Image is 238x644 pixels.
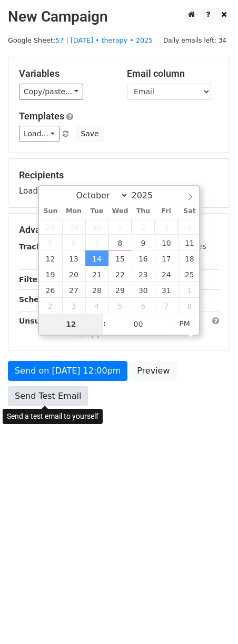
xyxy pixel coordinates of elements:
strong: Schedule [19,295,57,304]
span: October 11, 2025 [178,235,201,250]
button: Save [76,126,103,142]
span: October 20, 2025 [62,266,85,282]
span: Tue [85,208,108,215]
span: October 23, 2025 [132,266,155,282]
span: September 30, 2025 [85,219,108,235]
iframe: Chat Widget [185,593,238,644]
span: September 28, 2025 [39,219,62,235]
div: Send a test email to yourself [3,409,103,424]
span: Click to toggle [170,313,199,334]
span: October 18, 2025 [178,250,201,266]
span: October 2, 2025 [132,219,155,235]
strong: Unsubscribe [19,317,71,325]
a: 57 | [DATE] • therapy • 2025 [55,36,153,44]
span: October 31, 2025 [155,282,178,298]
span: October 14, 2025 [85,250,108,266]
span: October 3, 2025 [155,219,178,235]
span: October 27, 2025 [62,282,85,298]
span: October 9, 2025 [132,235,155,250]
h5: Recipients [19,169,219,181]
span: October 10, 2025 [155,235,178,250]
h2: New Campaign [8,8,230,26]
span: : [103,313,106,334]
span: October 28, 2025 [85,282,108,298]
span: November 3, 2025 [62,298,85,314]
a: Send Test Email [8,386,88,406]
span: October 21, 2025 [85,266,108,282]
span: November 2, 2025 [39,298,62,314]
span: Wed [108,208,132,215]
h5: Variables [19,68,111,79]
span: October 29, 2025 [108,282,132,298]
span: October 22, 2025 [108,266,132,282]
span: Sat [178,208,201,215]
span: November 7, 2025 [155,298,178,314]
label: UTM Codes [165,241,206,252]
input: Hour [39,314,103,335]
a: Preview [130,361,176,381]
span: November 4, 2025 [85,298,108,314]
h5: Email column [127,68,219,79]
span: October 26, 2025 [39,282,62,298]
a: Send on [DATE] 12:00pm [8,361,127,381]
span: October 13, 2025 [62,250,85,266]
span: October 5, 2025 [39,235,62,250]
small: Google Sheet: [8,36,153,44]
div: Loading... [19,169,219,197]
span: October 15, 2025 [108,250,132,266]
span: October 4, 2025 [178,219,201,235]
span: October 1, 2025 [108,219,132,235]
span: Sun [39,208,62,215]
h5: Advanced [19,224,219,236]
span: October 16, 2025 [132,250,155,266]
a: Copy unsubscribe link [73,329,168,338]
span: October 7, 2025 [85,235,108,250]
span: September 29, 2025 [62,219,85,235]
span: October 6, 2025 [62,235,85,250]
span: November 5, 2025 [108,298,132,314]
span: October 8, 2025 [108,235,132,250]
a: Templates [19,110,64,122]
span: Fri [155,208,178,215]
a: Daily emails left: 34 [160,36,230,44]
span: November 1, 2025 [178,282,201,298]
span: Daily emails left: 34 [160,35,230,46]
a: Load... [19,126,60,142]
span: November 6, 2025 [132,298,155,314]
strong: Tracking [19,243,54,251]
span: October 12, 2025 [39,250,62,266]
span: Thu [132,208,155,215]
span: October 30, 2025 [132,282,155,298]
input: Minute [106,314,171,335]
span: November 8, 2025 [178,298,201,314]
a: Copy/paste... [19,84,83,100]
span: October 17, 2025 [155,250,178,266]
span: Mon [62,208,85,215]
span: October 24, 2025 [155,266,178,282]
span: October 19, 2025 [39,266,62,282]
input: Year [128,190,166,200]
span: October 25, 2025 [178,266,201,282]
strong: Filters [19,275,46,284]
